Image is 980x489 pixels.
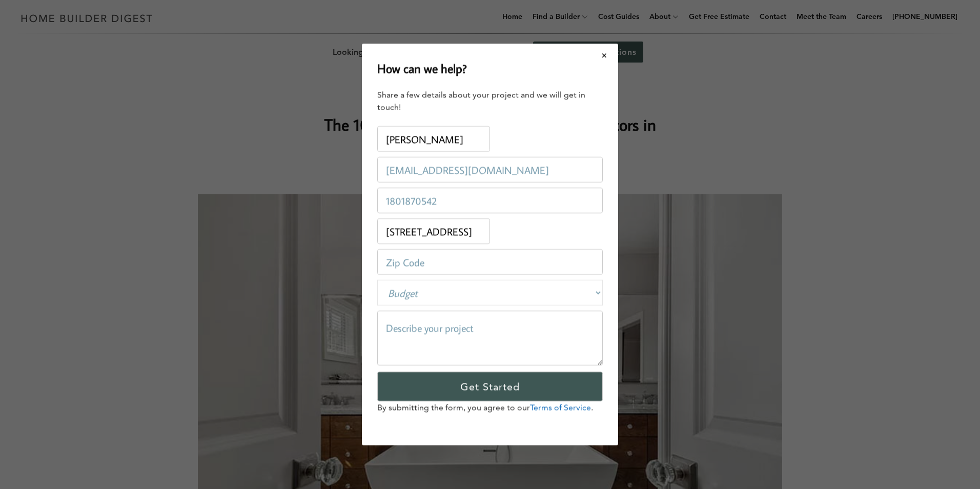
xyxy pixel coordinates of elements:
[377,249,603,275] input: Zip Code
[377,218,490,244] input: Project Address
[377,372,603,401] input: Get Started
[377,126,490,152] input: Name
[591,45,618,66] button: Close modal
[377,401,603,414] p: By submitting the form, you agree to our .
[377,59,467,77] h2: How can we help?
[530,402,591,412] a: Terms of Service
[377,157,603,182] input: Email Address
[377,188,603,213] input: Phone Number
[377,89,603,113] div: Share a few details about your project and we will get in touch!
